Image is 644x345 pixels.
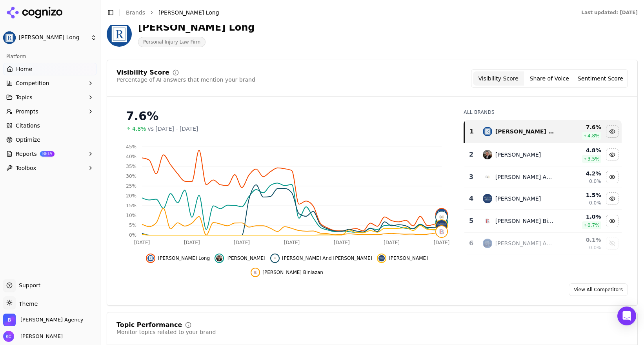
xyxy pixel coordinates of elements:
tr: 5breit biniazan[PERSON_NAME] Biniazan1.0%0.7%Hide breit biniazan data [464,210,622,233]
span: [PERSON_NAME] And [PERSON_NAME] [282,255,372,261]
tspan: [DATE] [184,240,200,245]
tspan: 30% [126,173,136,179]
tspan: [DATE] [334,240,350,245]
span: [PERSON_NAME] Long [158,255,210,261]
img: simeone miller [378,255,385,261]
img: chaikin and sherman [483,239,492,248]
a: Brands [126,9,145,16]
button: Hide simeone miller data [377,254,428,263]
span: 0.7 % [588,222,600,228]
div: [PERSON_NAME] Biniazan [495,217,555,225]
img: Kristine Cunningham [3,331,14,342]
a: Home [3,63,97,75]
tspan: 25% [126,183,136,189]
span: [PERSON_NAME] [17,333,63,340]
button: Competition [3,77,97,89]
a: Optimize [3,133,97,146]
button: ReportsBETA [3,148,97,160]
span: BETA [40,151,55,157]
div: 1 [468,127,475,136]
img: Regan Zambri Long [3,31,16,44]
span: Reports [16,150,37,158]
div: All Brands [464,109,622,115]
button: Hide regan zambri long data [606,125,619,138]
span: 3.5 % [588,156,600,162]
div: Open Intercom Messenger [617,307,636,325]
span: [PERSON_NAME] Biniazan [262,269,323,276]
div: [PERSON_NAME] And [PERSON_NAME] [495,239,555,247]
img: regan zambri long [147,255,154,261]
button: Show chaikin and sherman data [606,237,619,250]
img: cohen and cohen [483,172,492,182]
img: price benowitz [483,150,492,159]
div: 4.2 % [561,170,601,177]
img: simeone miller [436,220,447,231]
button: Hide price benowitz data [606,148,619,161]
span: 4.8 % [588,133,600,139]
button: Hide breit biniazan data [606,215,619,227]
img: cohen and cohen [436,212,447,223]
span: Optimize [16,136,40,144]
tspan: [DATE] [234,240,250,245]
tspan: 5% [129,223,136,228]
div: Data table [464,120,622,254]
img: price benowitz [216,255,222,261]
div: 0.1 % [561,236,601,244]
div: 4 [468,194,475,203]
div: 4.8 % [561,146,601,154]
div: [PERSON_NAME] Long [495,128,555,135]
button: Hide regan zambri long data [146,254,210,263]
tr: 1regan zambri long[PERSON_NAME] Long7.6%4.8%Hide regan zambri long data [464,120,622,143]
div: 6 [468,239,475,248]
div: [PERSON_NAME] Long [138,21,255,34]
span: [PERSON_NAME] [226,255,266,261]
span: Personal Injury Law Firm [138,37,206,47]
div: [PERSON_NAME] [495,151,541,159]
button: Hide simeone miller data [606,192,619,205]
span: 4.8% [132,125,146,133]
button: Hide price benowitz data [215,254,266,263]
tspan: [DATE] [434,240,450,245]
a: Citations [3,119,97,132]
button: Topics [3,91,97,104]
img: breit biniazan [483,216,492,226]
button: Visibility Score [473,71,524,86]
button: Sentiment Score [575,71,626,86]
div: 7.6 % [561,123,601,131]
button: Share of Voice [524,71,575,86]
div: Monitor topics related to your brand [116,328,216,336]
tspan: 10% [126,213,136,218]
tr: 3cohen and cohen[PERSON_NAME] And [PERSON_NAME]4.2%0.0%Hide cohen and cohen data [464,166,622,188]
span: Competition [16,79,49,87]
img: cohen and cohen [272,255,278,261]
img: breit biniazan [436,226,447,237]
tspan: [DATE] [384,240,400,245]
div: Topic Performance [116,322,182,328]
tspan: 40% [126,154,136,159]
tr: 2price benowitz[PERSON_NAME]4.8%3.5%Hide price benowitz data [464,143,622,166]
div: [PERSON_NAME] And [PERSON_NAME] [495,173,555,181]
tr: 6chaikin and sherman[PERSON_NAME] And [PERSON_NAME]0.1%0.0%Show chaikin and sherman data [464,233,622,254]
tspan: [DATE] [284,240,300,245]
tspan: 0% [129,232,136,238]
span: Support [16,281,40,289]
a: View All Competitors [569,283,628,296]
span: Citations [16,122,40,130]
div: 1.0 % [561,213,601,221]
button: Hide cohen and cohen data [606,171,619,183]
tspan: 15% [126,203,136,208]
div: Visibility Score [116,69,169,76]
span: vs [DATE] - [DATE] [148,125,198,133]
img: regan zambri long [436,209,447,220]
span: [PERSON_NAME] [389,255,428,261]
img: regan zambri long [483,127,492,136]
div: 5 [468,216,475,226]
div: 2 [468,150,475,159]
button: Open organization switcher [3,314,83,326]
div: [PERSON_NAME] [495,195,541,203]
tspan: 20% [126,193,136,199]
button: Prompts [3,105,97,118]
span: 0.0% [589,178,601,184]
span: Bob Agency [20,316,83,323]
img: Regan Zambri Long [107,22,132,47]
